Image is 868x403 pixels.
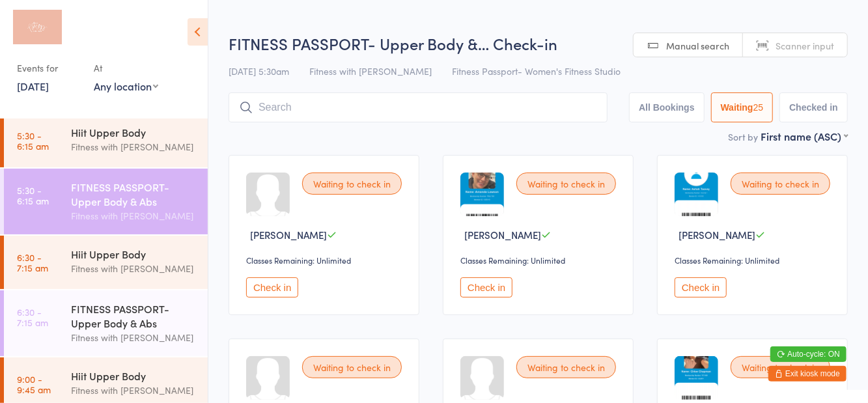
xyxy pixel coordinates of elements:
[71,383,197,398] div: Fitness with [PERSON_NAME]
[71,208,197,223] div: Fitness with [PERSON_NAME]
[460,173,504,216] img: image1742799699.png
[17,185,49,206] time: 5:30 - 6:15 am
[17,130,49,151] time: 5:30 - 6:15 am
[302,173,402,195] div: Waiting to check in
[17,252,48,273] time: 6:30 - 7:15 am
[768,366,847,382] button: Exit kiosk mode
[776,39,834,52] span: Scanner input
[17,374,51,395] time: 9:00 - 9:45 am
[675,277,727,298] button: Check in
[71,125,197,139] div: Hiit Upper Body
[309,64,432,77] span: Fitness with [PERSON_NAME]
[675,356,718,400] img: image1741738383.png
[516,356,616,378] div: Waiting to check in
[460,277,512,298] button: Check in
[229,92,608,122] input: Search
[779,92,848,122] button: Checked in
[17,307,48,327] time: 6:30 - 7:15 am
[71,139,197,154] div: Fitness with [PERSON_NAME]
[71,301,197,330] div: FITNESS PASSPORT- Upper Body & Abs
[71,261,197,276] div: Fitness with [PERSON_NAME]
[4,114,208,167] a: 5:30 -6:15 amHiit Upper BodyFitness with [PERSON_NAME]
[516,173,616,195] div: Waiting to check in
[71,368,197,383] div: Hiit Upper Body
[679,228,755,242] span: [PERSON_NAME]
[675,255,834,266] div: Classes Remaining: Unlimited
[94,57,158,79] div: At
[17,79,49,93] a: [DATE]
[770,346,847,362] button: Auto-cycle: ON
[753,102,764,113] div: 25
[71,247,197,261] div: Hiit Upper Body
[761,129,848,143] div: First name (ASC)
[666,39,729,52] span: Manual search
[250,228,327,242] span: [PERSON_NAME]
[629,92,705,122] button: All Bookings
[229,33,848,54] h2: FITNESS PASSPORT- Upper Body &… Check-in
[452,64,621,77] span: Fitness Passport- Women's Fitness Studio
[302,356,402,378] div: Waiting to check in
[13,10,62,44] img: Fitness with Zoe
[17,57,81,79] div: Events for
[460,255,620,266] div: Classes Remaining: Unlimited
[731,356,830,378] div: Waiting to check in
[675,173,718,216] img: image1748340501.png
[71,330,197,345] div: Fitness with [PERSON_NAME]
[94,79,158,93] div: Any location
[464,228,541,242] span: [PERSON_NAME]
[4,290,208,356] a: 6:30 -7:15 amFITNESS PASSPORT- Upper Body & AbsFitness with [PERSON_NAME]
[711,92,774,122] button: Waiting25
[728,130,758,143] label: Sort by
[731,173,830,195] div: Waiting to check in
[246,277,298,298] button: Check in
[71,180,197,208] div: FITNESS PASSPORT- Upper Body & Abs
[246,255,406,266] div: Classes Remaining: Unlimited
[4,169,208,234] a: 5:30 -6:15 amFITNESS PASSPORT- Upper Body & AbsFitness with [PERSON_NAME]
[4,236,208,289] a: 6:30 -7:15 amHiit Upper BodyFitness with [PERSON_NAME]
[229,64,289,77] span: [DATE] 5:30am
